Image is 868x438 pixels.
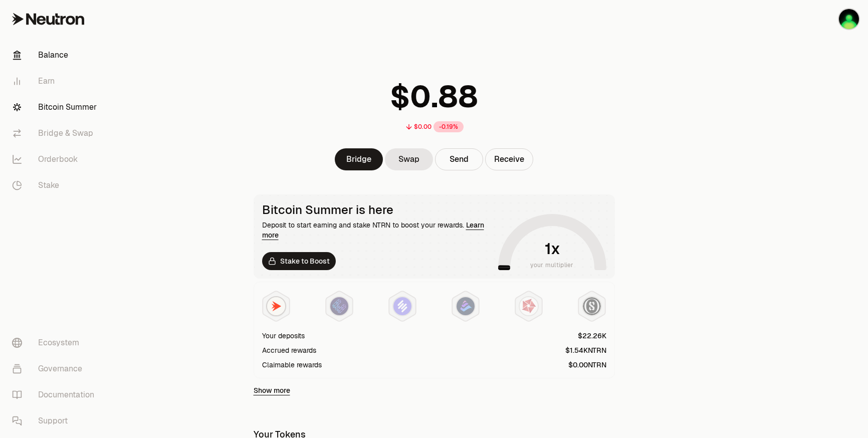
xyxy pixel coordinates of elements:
[4,42,108,68] a: Balance
[457,297,475,315] img: Bedrock Diamonds
[4,68,108,94] a: Earn
[335,148,383,170] a: Bridge
[262,252,336,270] a: Stake to Boost
[4,382,108,408] a: Documentation
[262,345,316,355] div: Accrued rewards
[385,148,433,170] a: Swap
[839,9,859,29] img: KO
[262,331,305,341] div: Your deposits
[433,121,464,132] div: -0.19%
[267,297,285,315] img: NTRN
[393,297,411,315] img: Solv Points
[262,360,322,370] div: Claimable rewards
[254,385,290,395] a: Show more
[414,123,431,131] div: $0.00
[262,220,494,240] div: Deposit to start earning and stake NTRN to boost your rewards.
[520,297,538,315] img: Mars Fragments
[4,120,108,146] a: Bridge & Swap
[4,330,108,356] a: Ecosystem
[583,297,601,315] img: Structured Points
[4,356,108,382] a: Governance
[4,172,108,198] a: Stake
[530,260,574,270] span: your multiplier
[330,297,348,315] img: EtherFi Points
[4,146,108,172] a: Orderbook
[262,203,494,217] div: Bitcoin Summer is here
[4,94,108,120] a: Bitcoin Summer
[4,408,108,434] a: Support
[435,148,483,170] button: Send
[485,148,533,170] button: Receive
